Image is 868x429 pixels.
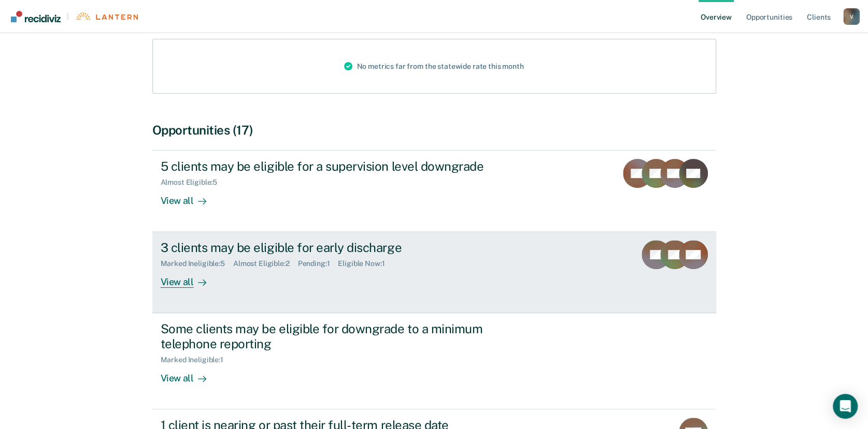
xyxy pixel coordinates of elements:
[161,178,226,187] div: Almost Eligible : 5
[843,8,860,25] button: Profile dropdown button
[843,8,860,25] div: V
[298,259,338,268] div: Pending : 1
[11,11,61,22] img: Recidiviz
[161,321,524,351] div: Some clients may be eligible for downgrade to a minimum telephone reporting
[161,159,524,174] div: 5 clients may be eligible for a supervision level downgrade
[161,187,219,207] div: View all
[161,364,219,384] div: View all
[161,259,233,268] div: Marked Ineligible : 5
[161,356,232,364] div: Marked Ineligible : 1
[75,12,138,20] img: Lantern
[233,259,298,268] div: Almost Eligible : 2
[152,313,716,409] a: Some clients may be eligible for downgrade to a minimum telephone reportingMarked Ineligible:1Vie...
[152,232,716,313] a: 3 clients may be eligible for early dischargeMarked Ineligible:5Almost Eligible:2Pending:1Eligibl...
[152,150,716,232] a: 5 clients may be eligible for a supervision level downgradeAlmost Eligible:5View all
[161,240,524,255] div: 3 clients may be eligible for early discharge
[152,123,716,138] div: Opportunities (17)
[336,39,532,93] div: No metrics far from the statewide rate this month
[161,268,219,288] div: View all
[833,394,858,419] div: Open Intercom Messenger
[61,12,75,21] span: |
[338,259,393,268] div: Eligible Now : 1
